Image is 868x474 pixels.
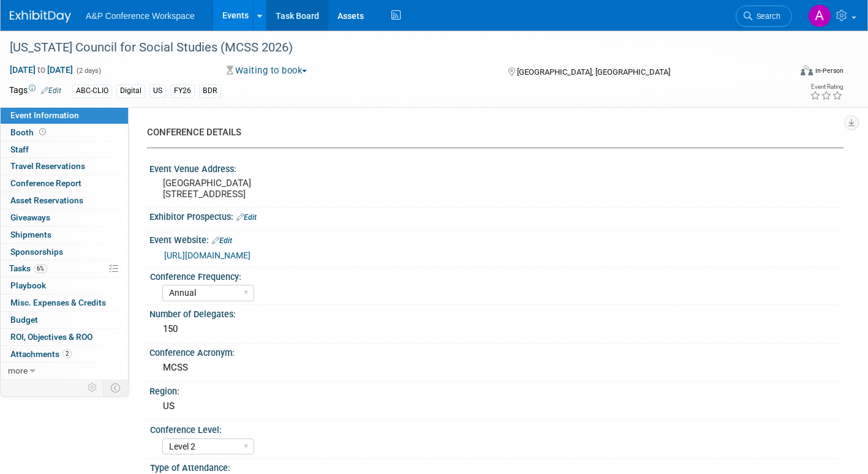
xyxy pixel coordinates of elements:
[149,382,843,397] div: Region:
[1,329,128,345] a: ROI, Objectives & ROO
[36,65,47,75] span: to
[8,366,28,375] span: more
[159,397,834,416] div: US
[10,349,72,359] span: Attachments
[159,358,834,377] div: MCSS
[147,126,834,139] div: CONFERENCE DETAILS
[1,107,128,124] a: Event Information
[808,4,831,28] img: Amanda Oney
[1,141,128,158] a: Staff
[10,213,50,222] span: Giveaways
[10,315,38,325] span: Budget
[150,268,838,283] div: Conference Frequency:
[10,178,81,188] span: Conference Report
[1,192,128,209] a: Asset Reservations
[10,127,48,137] span: Booth
[222,64,312,77] button: Waiting to book
[75,67,101,75] span: (2 days)
[1,244,128,260] a: Sponsorships
[810,84,843,90] div: Event Rating
[10,230,51,239] span: Shipments
[10,298,106,307] span: Misc. Expenses & Credits
[720,64,843,82] div: Event Format
[150,421,838,436] div: Conference Level:
[199,85,221,97] div: BDR
[517,67,670,77] span: [GEOGRAPHIC_DATA], [GEOGRAPHIC_DATA]
[1,346,128,363] a: Attachments2
[10,145,29,154] span: Staff
[1,227,128,243] a: Shipments
[801,66,813,75] img: Format-Inperson.png
[236,213,257,222] a: Edit
[150,459,838,474] div: Type of Attendance:
[37,127,48,137] span: Booth not reserved yet
[149,231,843,247] div: Event Website:
[815,66,843,75] div: In-Person
[159,320,834,339] div: 150
[82,380,104,396] td: Personalize Event Tab Strip
[10,247,63,257] span: Sponsorships
[86,11,195,21] span: A&P Conference Workspace
[736,6,792,27] a: Search
[10,161,85,171] span: Travel Reservations
[9,84,61,98] td: Tags
[149,344,843,359] div: Conference Acronym:
[34,264,47,273] span: 6%
[9,64,74,75] span: [DATE] [DATE]
[72,85,112,97] div: ABC-CLIO
[212,236,232,245] a: Edit
[1,175,128,192] a: Conference Report
[149,85,166,97] div: US
[1,209,128,226] a: Giveaways
[10,110,79,120] span: Event Information
[1,295,128,311] a: Misc. Expenses & Credits
[10,195,83,205] span: Asset Reservations
[163,178,425,200] pre: [GEOGRAPHIC_DATA] [STREET_ADDRESS]
[10,280,46,290] span: Playbook
[1,158,128,175] a: Travel Reservations
[116,85,145,97] div: Digital
[10,10,71,23] img: ExhibitDay
[1,277,128,294] a: Playbook
[1,312,128,328] a: Budget
[752,12,780,21] span: Search
[1,363,128,379] a: more
[41,86,61,95] a: Edit
[62,349,72,358] span: 2
[149,305,843,320] div: Number of Delegates:
[10,332,92,342] span: ROI, Objectives & ROO
[6,37,772,59] div: [US_STATE] Council for Social Studies (MCSS 2026)
[149,160,843,175] div: Event Venue Address:
[1,260,128,277] a: Tasks6%
[1,124,128,141] a: Booth
[104,380,129,396] td: Toggle Event Tabs
[164,250,251,260] a: [URL][DOMAIN_NAME]
[170,85,195,97] div: FY26
[9,263,47,273] span: Tasks
[149,208,843,224] div: Exhibitor Prospectus:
